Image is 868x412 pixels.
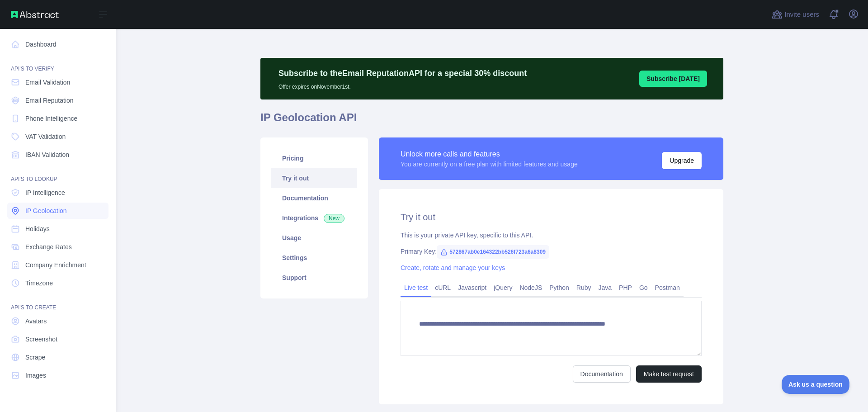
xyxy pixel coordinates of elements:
div: API'S TO VERIFY [7,54,108,72]
a: Integrations New [271,208,357,228]
div: Unlock more calls and features [401,149,578,160]
a: Images [7,367,108,384]
a: Documentation [573,365,631,383]
span: Invite users [784,9,819,20]
a: Phone Intelligence [7,110,108,127]
a: jQuery [490,280,516,295]
button: Invite users [770,7,821,22]
a: Company Enrichment [7,257,108,273]
span: Company Enrichment [25,260,86,270]
span: Avatars [25,317,47,326]
a: Support [271,268,357,288]
a: Documentation [271,188,357,208]
span: New [324,214,344,223]
a: Avatars [7,313,108,329]
p: Offer expires on November 1st. [278,80,527,90]
a: Dashboard [7,36,108,52]
a: Try it out [271,168,357,188]
span: IP Intelligence [25,188,65,197]
a: cURL [431,280,454,295]
button: Subscribe [DATE] [639,71,707,87]
a: IP Intelligence [7,185,108,201]
span: Phone Intelligence [25,114,77,123]
a: Holidays [7,221,108,237]
img: Abstract API [11,11,59,18]
a: Timezone [7,275,108,291]
a: IP Geolocation [7,203,108,219]
div: API'S TO LOOKUP [7,165,108,183]
span: Email Reputation [25,96,74,105]
a: Create, rotate and manage your keys [401,264,505,271]
span: VAT Validation [25,132,66,141]
a: Java [595,280,616,295]
a: Go [636,280,651,295]
span: Timezone [25,279,53,288]
div: API'S TO CREATE [7,293,108,311]
a: Python [546,280,573,295]
a: Live test [401,280,431,295]
a: Javascript [454,280,490,295]
span: IP Geolocation [25,206,67,215]
a: Postman [651,280,684,295]
a: Settings [271,248,357,268]
div: You are currently on a free plan with limited features and usage [401,160,578,169]
a: Pricing [271,148,357,168]
div: This is your private API key, specific to this API. [401,231,702,240]
span: IBAN Validation [25,150,69,159]
button: Upgrade [662,152,702,169]
h2: Try it out [401,211,702,223]
span: Scrape [25,353,45,362]
a: VAT Validation [7,128,108,145]
span: Exchange Rates [25,242,72,251]
iframe: Toggle Customer Support [782,375,850,394]
span: Screenshot [25,335,57,344]
a: Email Validation [7,74,108,90]
span: Holidays [25,224,50,233]
a: NodeJS [516,280,546,295]
span: Email Validation [25,78,70,87]
a: Ruby [573,280,595,295]
span: Images [25,371,46,380]
a: Email Reputation [7,92,108,109]
a: Scrape [7,349,108,365]
span: 572867ab0e164322bb526f723a6a8309 [437,245,549,259]
a: IBAN Validation [7,147,108,163]
p: Subscribe to the Email Reputation API for a special 30 % discount [278,67,527,80]
a: PHP [615,280,636,295]
a: Usage [271,228,357,248]
h1: IP Geolocation API [260,110,723,132]
div: Primary Key: [401,247,702,256]
a: Screenshot [7,331,108,347]
button: Make test request [636,365,702,383]
a: Exchange Rates [7,239,108,255]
